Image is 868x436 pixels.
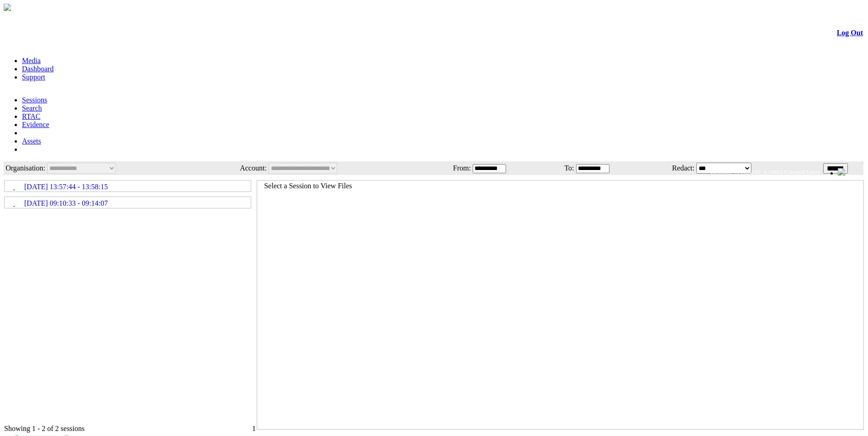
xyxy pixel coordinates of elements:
a: [DATE] 13:57:44 - 13:58:15 [5,181,250,191]
span: Welcome, [PERSON_NAME] (General User) [710,169,819,175]
a: RTAC [22,112,40,120]
a: Dashboard [22,65,54,73]
a: Support [22,73,45,81]
a: Evidence [22,121,49,128]
td: Redact: [654,162,695,174]
a: Media [22,57,41,64]
td: Organisation: [5,162,46,174]
a: Assets [22,137,41,145]
span: 1 [252,425,256,432]
td: From: [429,162,471,174]
td: To: [550,162,574,174]
a: [DATE] 09:10:33 - 09:14:07 [5,197,250,207]
img: bell24.png [838,168,845,175]
a: Sessions [22,96,47,104]
a: Search [22,104,42,112]
td: Select a Session to View Files [264,181,352,191]
img: arrow-3.png [4,4,11,11]
span: Showing 1 - 2 of 2 sessions [4,425,85,432]
td: Account: [205,162,267,174]
a: Log Out [837,29,863,37]
span: [DATE] 09:10:33 - 09:14:07 [24,199,108,207]
span: [DATE] 13:57:44 - 13:58:15 [24,183,108,191]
